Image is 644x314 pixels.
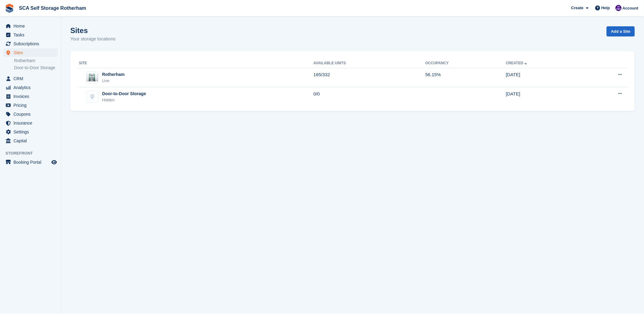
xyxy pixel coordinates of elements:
[5,4,14,13] img: stora-icon-8386f47178a22dfd0bd8f6a31ec36ba5ce8667c1dd55bd0f319d3a0aa187defe.svg
[102,97,146,103] div: Hidden
[13,92,50,101] span: Invoices
[70,26,116,35] h1: Sites
[102,71,125,78] div: Rotherham
[3,158,58,166] a: menu
[3,110,58,118] a: menu
[14,65,58,71] a: Door-to-Door Storage
[3,119,58,127] a: menu
[3,48,58,57] a: menu
[70,36,116,43] p: Your storage locations
[3,83,58,92] a: menu
[425,58,506,68] th: Occupancy
[86,91,98,103] img: Door-to-Door Storage site image placeholder
[14,58,58,64] a: Rotherham
[13,101,50,110] span: Pricing
[13,119,50,127] span: Insurance
[571,5,583,11] span: Create
[3,22,58,30] a: menu
[13,74,50,83] span: CRM
[13,83,50,92] span: Analytics
[13,31,50,39] span: Tasks
[13,128,50,136] span: Settings
[86,73,98,81] img: Image of Rotherham site
[13,48,50,57] span: Sites
[602,5,610,11] span: Help
[13,110,50,118] span: Coupons
[3,74,58,83] a: menu
[3,136,58,145] a: menu
[78,58,314,68] th: Site
[314,87,425,106] td: 0/0
[3,92,58,101] a: menu
[13,158,50,166] span: Booking Portal
[425,68,506,87] td: 56.15%
[314,68,425,87] td: 165/332
[50,159,58,166] a: Preview store
[616,5,622,11] img: Kelly Neesham
[17,3,89,13] a: SCA Self Storage Rotherham
[102,91,146,97] div: Door-to-Door Storage
[3,101,58,110] a: menu
[3,31,58,39] a: menu
[13,22,50,30] span: Home
[506,68,583,87] td: [DATE]
[314,58,425,68] th: Available Units
[102,78,125,84] div: Live
[506,87,583,106] td: [DATE]
[13,136,50,145] span: Capital
[3,128,58,136] a: menu
[506,61,528,65] a: Created
[607,26,635,36] a: Add a Site
[3,39,58,48] a: menu
[13,39,50,48] span: Subscriptions
[6,150,61,156] span: Storefront
[623,5,638,11] span: Account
